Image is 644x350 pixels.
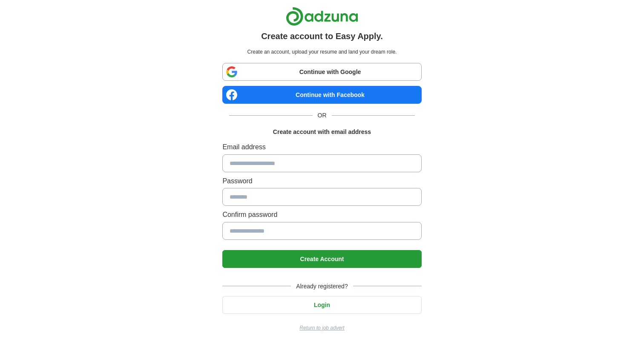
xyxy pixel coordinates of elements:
[261,29,383,43] h1: Create account to Easy Apply.
[222,209,421,220] label: Confirm password
[222,296,421,314] button: Login
[222,86,421,104] a: Continue with Facebook
[222,176,421,187] label: Password
[291,282,353,291] span: Already registered?
[222,250,421,268] button: Create Account
[286,7,358,26] img: Adzuna logo
[313,111,332,120] span: OR
[224,48,420,56] p: Create an account, upload your resume and land your dream role.
[222,63,421,81] a: Continue with Google
[222,142,421,153] label: Email address
[222,302,421,308] a: Login
[273,127,371,137] h1: Create account with email address
[222,324,421,332] a: Return to job advert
